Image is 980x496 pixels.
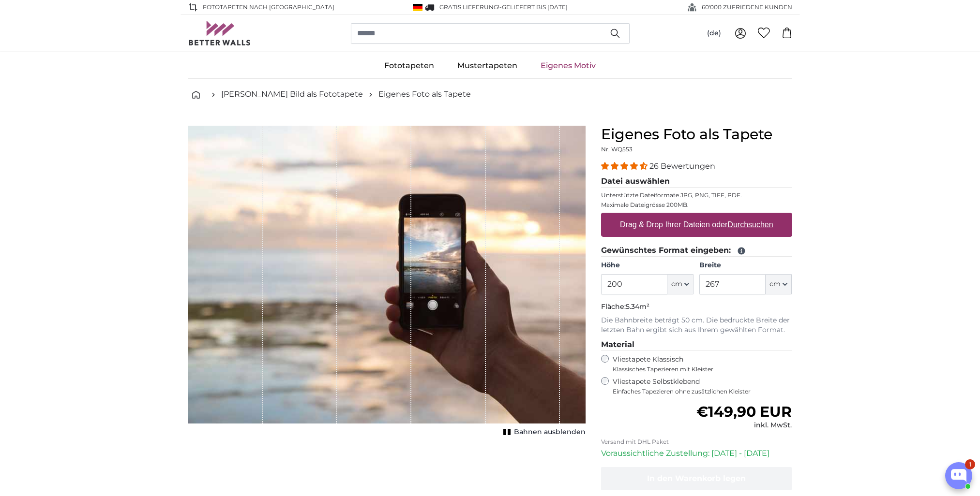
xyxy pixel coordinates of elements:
[613,377,792,395] label: Vliestapete Selbstklebend
[613,365,784,373] span: Klassisches Tapezieren mit Kleister
[439,3,499,11] span: GRATIS Lieferung!
[699,261,792,270] label: Breite
[945,462,972,489] button: Open chatbox
[965,459,975,469] div: 1
[601,201,792,209] p: Maximale Dateigrösse 200MB.
[601,302,792,312] p: Fläche:
[188,126,586,439] div: 1 of 1
[601,245,792,257] legend: Gewünschtes Format eingeben:
[702,3,792,12] span: 60'000 ZUFRIEDENE KUNDEN
[500,425,586,439] button: Bahnen ausblenden
[601,467,792,490] button: In den Warenkorb legen
[613,388,792,395] span: Einfaches Tapezieren ohne zusätzlichen Kleister
[649,161,715,171] span: 26 Bewertungen
[413,4,422,11] img: Deutschland
[626,302,649,311] span: 5.34m²
[601,126,792,143] h1: Eigenes Foto als Tapete
[601,339,792,351] legend: Material
[203,3,334,12] span: Fototapeten nach [GEOGRAPHIC_DATA]
[613,355,784,373] label: Vliestapete Klassisch
[188,21,251,45] img: Betterwalls
[188,79,792,110] nav: breadcrumbs
[601,161,649,171] span: 4.54 stars
[373,53,446,78] a: Fototapeten
[696,403,792,421] span: €149,90 EUR
[378,88,471,100] a: Eigenes Foto als Tapete
[221,88,363,100] a: [PERSON_NAME] Bild als Fototapete
[696,421,792,430] div: inkl. MwSt.
[514,427,586,437] span: Bahnen ausblenden
[601,191,792,199] p: Unterstützte Dateiformate JPG, PNG, TIFF, PDF.
[499,3,568,11] span: -
[727,220,773,229] u: Durchsuchen
[601,448,792,459] p: Voraussichtliche Zustellung: [DATE] - [DATE]
[502,3,568,11] span: Geliefert bis [DATE]
[601,316,792,335] p: Die Bahnbreite beträgt 50 cm. Die bedruckte Breite der letzten Bahn ergibt sich aus Ihrem gewählt...
[667,274,694,294] button: cm
[769,279,781,289] span: cm
[446,53,529,78] a: Mustertapeten
[766,274,792,294] button: cm
[616,215,777,234] label: Drag & Drop Ihrer Dateien oder
[671,279,682,289] span: cm
[699,25,729,42] button: (de)
[601,438,792,446] p: Versand mit DHL Paket
[647,474,746,483] span: In den Warenkorb legen
[601,261,694,270] label: Höhe
[601,175,792,188] legend: Datei auswählen
[601,146,633,153] span: Nr. WQ553
[529,53,607,78] a: Eigenes Motiv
